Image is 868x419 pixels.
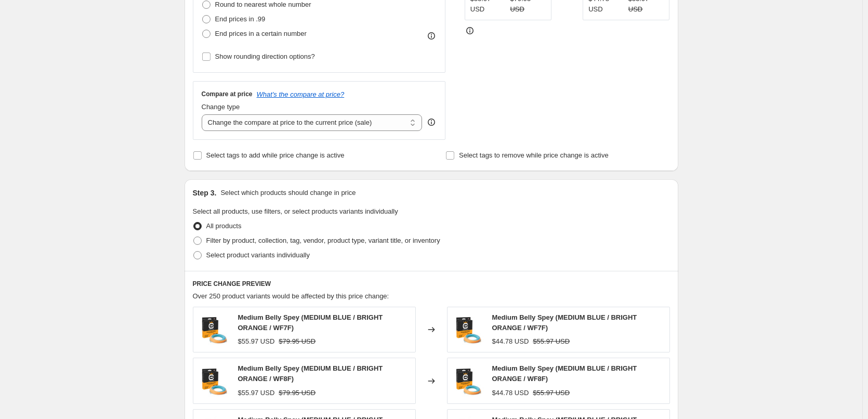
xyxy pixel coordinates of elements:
[459,151,609,159] span: Select tags to remove while price change is active
[199,365,230,397] img: MediumBellySpey_TwoHandedSeries_Cortland_30f594bd-cefe-4c08-a2b2-a7b1f656b96d_80x.jpg
[533,337,570,345] span: $55.97 USD
[453,365,484,397] img: MediumBellySpey_TwoHandedSeries_Cortland_30f594bd-cefe-4c08-a2b2-a7b1f656b96d_80x.jpg
[206,151,345,159] span: Select tags to add while price change is active
[215,30,307,37] span: End prices in a certain number
[492,313,637,332] span: Medium Belly Spey (MEDIUM BLUE / BRIGHT ORANGE / WF7F)
[193,188,217,198] h2: Step 3.
[533,389,570,397] span: $55.97 USD
[202,90,253,98] h3: Compare at price
[206,237,440,244] span: Filter by product, collection, tag, vendor, product type, variant title, or inventory
[193,292,389,300] span: Over 250 product variants would be affected by this price change:
[238,389,275,397] span: $55.97 USD
[279,389,315,397] span: $79.95 USD
[238,364,383,383] span: Medium Belly Spey (MEDIUM BLUE / BRIGHT ORANGE / WF8F)
[202,103,240,111] span: Change type
[238,337,275,345] span: $55.97 USD
[238,313,383,332] span: Medium Belly Spey (MEDIUM BLUE / BRIGHT ORANGE / WF7F)
[220,188,356,198] p: Select which products should change in price
[215,53,315,60] span: Show rounding direction options?
[193,280,670,288] h6: PRICE CHANGE PREVIEW
[492,337,529,345] span: $44.78 USD
[193,207,398,215] span: Select all products, use filters, or select products variants individually
[492,364,637,383] span: Medium Belly Spey (MEDIUM BLUE / BRIGHT ORANGE / WF8F)
[206,251,310,259] span: Select product variants individually
[199,314,230,345] img: MediumBellySpey_TwoHandedSeries_Cortland_30f594bd-cefe-4c08-a2b2-a7b1f656b96d_80x.jpg
[453,314,484,345] img: MediumBellySpey_TwoHandedSeries_Cortland_30f594bd-cefe-4c08-a2b2-a7b1f656b96d_80x.jpg
[215,15,266,23] span: End prices in .99
[257,90,345,98] button: What's the compare at price?
[206,222,242,230] span: All products
[215,1,311,8] span: Round to nearest whole number
[492,389,529,397] span: $44.78 USD
[426,117,437,127] div: help
[279,337,315,345] span: $79.95 USD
